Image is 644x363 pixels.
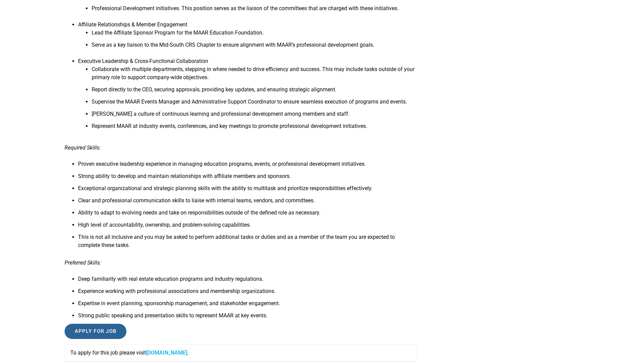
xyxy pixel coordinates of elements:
li: Collaborate with multiple departments, stepping in where needed to drive efficiency and success. ... [92,65,417,86]
p: To apply for this job please visit . [70,349,411,357]
li: ​Supervise the MAAR Events Manager and Administrative Support Coordinator to ensure seamless exec... [92,98,417,110]
li: Report directly to the CEO, securing approvals, providing key updates, and ensuring strategic ali... [92,86,417,98]
em: Required Skills: [65,144,101,151]
li: Lead the Affiliate Sponsor Program for the MAAR Education Foundation. [92,29,417,41]
li: Expertise in event planning, sponsorship management, and stakeholder engagement. [78,299,417,312]
a: [DOMAIN_NAME] [146,349,187,356]
li: Clear and professional communication skills to liaise with internal teams, vendors, and committees. [78,197,417,209]
li: [PERSON_NAME] a culture of continuous learning and professional development among members and staff. [92,110,417,122]
li: Experience working with professional associations and membership organizations. [78,287,417,299]
li: Strong public speaking and presentation skills to represent MAAR at key events. [78,312,417,324]
li: Proven executive leadership experience in managing education programs, events, or professional de... [78,160,417,172]
li: This is not all inclusive and you may be asked to perform additional tasks or duties and as a mem... [78,233,417,253]
li: Represent MAAR at industry events, conferences, and key meetings to promote professional developm... [92,122,417,134]
li: Strong ability to develop and maintain relationships with affiliate members and sponsors. [78,172,417,184]
li: Affiliate Relationships & Member Engagement [78,21,417,57]
li: Ability to adapt to evolving needs and take on responsibilities outside of the defined role as ne... [78,209,417,221]
li: Deep familiarity with real estate education programs and industry regulations. [78,275,417,287]
li: Exceptional organizational and strategic planning skills with the ability to multitask and priori... [78,184,417,197]
li: Professional Development initiatives. This position serves as the liaison of the committees that ... [92,4,417,17]
li: Serve as a key liaison to the Mid-South CRS Chapter to ensure alignment with MAAR’s professional ... [92,41,417,53]
input: Apply for job [65,324,127,339]
li: Executive Leadership & Cross-Functional Collaboration [78,57,417,138]
li: High level of accountability, ownership, and problem-solving capabilities. [78,221,417,233]
em: Preferred Skills: [65,259,101,266]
